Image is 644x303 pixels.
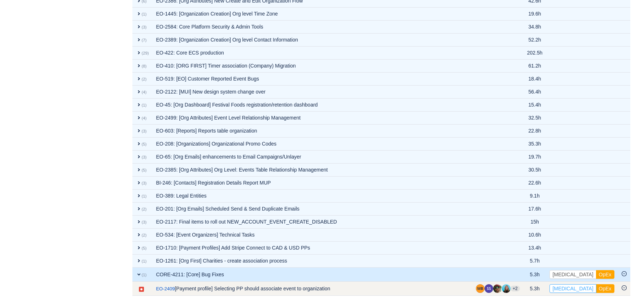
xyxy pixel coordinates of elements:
small: (3) [142,181,147,185]
small: (1) [142,12,147,16]
small: (3) [142,155,147,159]
td: EO-534: [Event Organizers] Technical Tasks [152,229,472,242]
td: [Payment profile] Selecting PP should associate event to organization [152,282,472,296]
aui-badge: +2 [511,286,520,291]
span: expand [136,37,142,43]
td: 52.2h [523,34,546,47]
span: expand [136,206,142,212]
td: 17.6h [523,203,546,216]
td: 9.1h [523,190,546,203]
td: EO-2584: Core Platform Security & Admin Tools [152,21,472,34]
td: 56.4h [523,86,546,99]
button: OpEx [596,270,614,279]
td: EO-1710: [Payment Profiles] Add Stripe Connect to CAD & USD PPs [152,242,472,255]
td: EO-519: [EO] Customer Reported Event Bugs [152,73,472,86]
span: expand [136,180,142,186]
td: EO-1261: [Org First] Charities - create association process [152,255,472,268]
span: expand [136,167,142,173]
td: EO-422: Core ECS production [152,47,472,60]
button: [MEDICAL_DATA] [549,270,596,279]
td: 5.3h [523,282,546,296]
span: expand [136,141,142,147]
img: SS [485,284,493,293]
span: expand [136,63,142,69]
small: (1) [142,273,147,277]
small: (2) [142,207,147,211]
small: (1) [142,103,147,107]
span: expand [136,50,142,56]
button: [MEDICAL_DATA] [549,284,596,293]
img: SN [502,284,511,293]
td: 34.8h [523,21,546,34]
img: 10303 [139,286,144,292]
img: MB [493,284,502,293]
small: (1) [142,259,147,263]
small: (8) [142,64,147,68]
td: EO-603: [Reports] Reports table organization [152,125,472,138]
i: icon: minus-circle [622,285,627,290]
span: expand [136,11,142,17]
span: expand [136,24,142,30]
small: (5) [142,246,147,250]
span: expand [136,154,142,160]
td: 19.6h [523,8,546,21]
td: EO-389: Legal Entities [152,190,472,203]
td: 30.5h [523,164,546,177]
td: EO-410: [ORG FIRST] Timer association (Company) Migration [152,60,472,73]
td: 5.3h [523,268,546,282]
span: expand [136,272,142,277]
td: EO-2122: [MUI] New design system change over [152,86,472,99]
img: MB [476,284,485,293]
small: (4) [142,90,147,94]
td: 15h [523,216,546,229]
span: expand [136,76,142,82]
td: 18.4h [523,73,546,86]
td: EO-208: [Organizations] Organizational Promo Codes [152,138,472,151]
td: 35.3h [523,138,546,151]
td: 32.5h [523,112,546,125]
span: expand [136,245,142,251]
td: EO-2117: Final items to roll out NEW_ACCOUNT_EVENT_CREATE_DISABLED [152,216,472,229]
td: EO-2389: [Organization Creation] Org level Contact Information [152,34,472,47]
small: (2) [142,77,147,81]
td: 22.6h [523,177,546,190]
td: CORE-4211: [Core] Bug Fixes [152,268,472,282]
td: 22.8h [523,125,546,138]
small: (7) [142,38,147,42]
span: expand [136,102,142,108]
td: EO-201: [Org Emails] Scheduled Send & Send Duplicate Emails [152,203,472,216]
small: (1) [142,194,147,198]
small: (5) [142,168,147,172]
span: expand [136,193,142,199]
td: 202.5h [523,47,546,60]
span: expand [136,232,142,238]
td: 10.6h [523,229,546,242]
i: icon: minus-circle [622,271,627,276]
td: BI-246: [Contacts] Registration Details Report MUP [152,177,472,190]
a: EO-2409 [156,285,175,293]
span: expand [136,219,142,225]
small: (29) [142,51,149,55]
small: (4) [142,116,147,120]
span: expand [136,258,142,264]
small: (3) [142,25,147,29]
small: (2) [142,233,147,237]
small: (3) [142,220,147,224]
td: 13.4h [523,242,546,255]
td: 61.2h [523,60,546,73]
td: EO-2499: [Org Attributes] Event Level Relationship Management [152,112,472,125]
small: (3) [142,129,147,133]
td: EO-2385: [Org Attributes] Org Level: Events Table Relationship Management [152,164,472,177]
td: EO-1445: [Organization Creation] Org level Time Zone [152,8,472,21]
span: expand [136,128,142,134]
span: expand [136,89,142,95]
td: 5.7h [523,255,546,268]
small: (5) [142,142,147,146]
td: EO-65: [Org Emails] enhancements to Email Campaigns/Unlayer [152,151,472,164]
button: OpEx [596,284,614,293]
td: 19.7h [523,151,546,164]
span: expand [136,115,142,121]
td: EO-45: [Org Dashboard] Festival Foods registration/retention dashboard [152,99,472,112]
td: 15.4h [523,99,546,112]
